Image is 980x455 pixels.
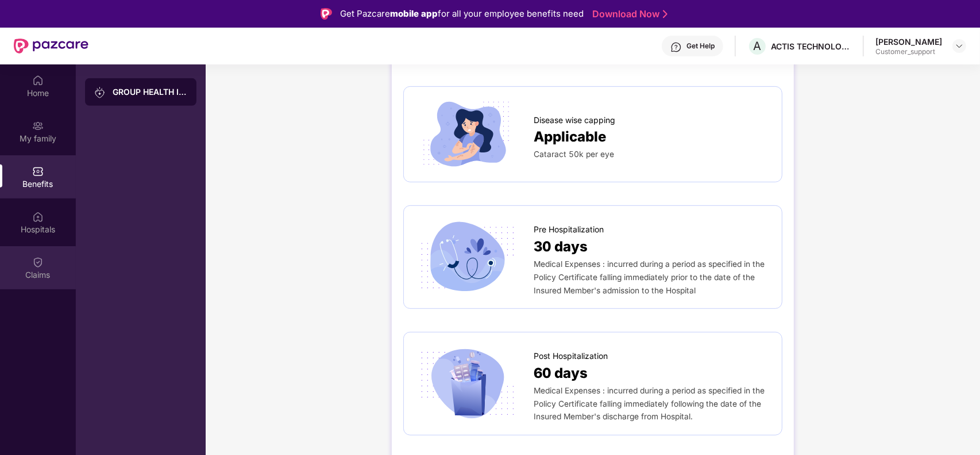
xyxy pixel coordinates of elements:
[32,166,44,177] img: svg+xml;base64,PHN2ZyBpZD0iQmVuZWZpdHMiIHhtbG5zPSJodHRwOi8vd3d3LnczLm9yZy8yMDAwL3N2ZyIgd2lkdGg9Ij...
[340,7,584,21] div: Get Pazcare for all your employee benefits need
[534,114,615,127] span: Disease wise capping
[663,8,668,20] img: Stroke
[14,39,88,53] img: New Pazcare Logo
[321,8,332,20] img: Logo
[32,211,44,223] img: svg+xml;base64,PHN2ZyBpZD0iSG9zcGl0YWxzIiB4bWxucz0iaHR0cDovL3d3dy53My5vcmcvMjAwMC9zdmciIHdpZHRoPS...
[686,41,715,51] div: Get Help
[534,362,588,384] span: 60 days
[754,39,762,53] span: A
[534,386,765,421] span: Medical Expenses : incurred during a period as specified in the Policy Certificate falling immedi...
[94,87,106,98] img: svg+xml;base64,PHN2ZyB3aWR0aD0iMjAiIGhlaWdodD0iMjAiIHZpZXdCb3g9IjAgMCAyMCAyMCIgZmlsbD0ibm9uZSIgeG...
[113,86,187,98] div: GROUP HEALTH INSURANCE
[670,41,682,53] img: svg+xml;base64,PHN2ZyBpZD0iSGVscC0zMngzMiIgeG1sbnM9Imh0dHA6Ly93d3cudzMub3JnLzIwMDAvc3ZnIiB3aWR0aD...
[32,257,44,268] img: svg+xml;base64,PHN2ZyBpZD0iQ2xhaW0iIHhtbG5zPSJodHRwOi8vd3d3LnczLm9yZy8yMDAwL3N2ZyIgd2lkdGg9IjIwIi...
[875,47,942,56] div: Customer_support
[534,236,588,258] span: 30 days
[32,120,44,132] img: svg+xml;base64,PHN2ZyB3aWR0aD0iMjAiIGhlaWdodD0iMjAiIHZpZXdCb3g9IjAgMCAyMCAyMCIgZmlsbD0ibm9uZSIgeG...
[390,8,438,19] strong: mobile app
[875,36,942,47] div: [PERSON_NAME]
[534,350,608,362] span: Post Hospitalization
[415,98,519,171] img: icon
[771,41,851,52] div: ACTIS TECHNOLOGIES PRIVATE LIMITED
[534,126,606,148] span: Applicable
[415,221,519,294] img: icon
[415,347,519,420] img: icon
[32,75,44,86] img: svg+xml;base64,PHN2ZyBpZD0iSG9tZSIgeG1sbnM9Imh0dHA6Ly93d3cudzMub3JnLzIwMDAvc3ZnIiB3aWR0aD0iMjAiIG...
[534,150,614,159] span: Cataract 50k per eye
[955,41,964,51] img: svg+xml;base64,PHN2ZyBpZD0iRHJvcGRvd24tMzJ4MzIiIHhtbG5zPSJodHRwOi8vd3d3LnczLm9yZy8yMDAwL3N2ZyIgd2...
[592,8,664,20] a: Download Now
[534,259,765,295] span: Medical Expenses : incurred during a period as specified in the Policy Certificate falling immedi...
[534,223,604,236] span: Pre Hospitalization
